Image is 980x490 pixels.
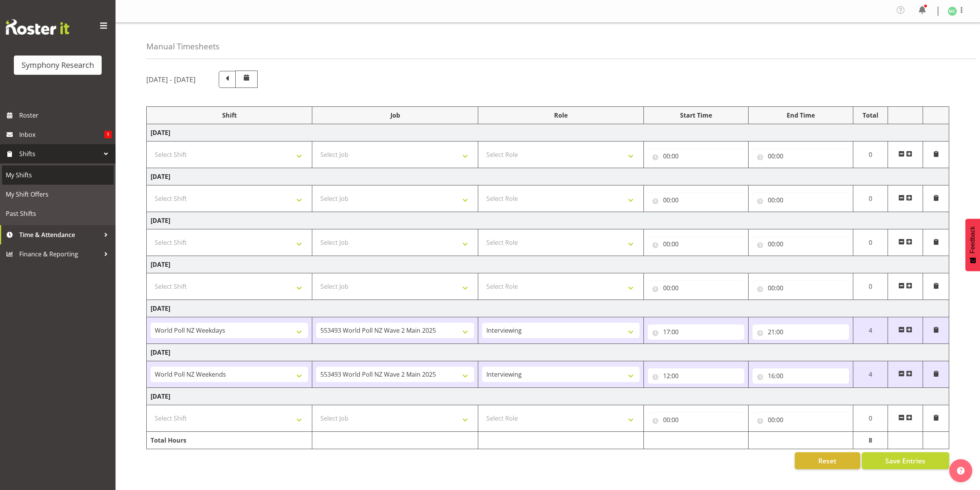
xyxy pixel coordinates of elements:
[862,452,949,469] button: Save Entries
[752,412,849,428] input: Click to select...
[147,432,312,449] td: Total Hours
[6,208,110,219] span: Past Shifts
[19,129,104,140] span: Inbox
[648,148,744,164] input: Click to select...
[104,131,112,138] span: 1
[853,141,888,168] td: 0
[147,300,949,317] td: [DATE]
[857,111,884,120] div: Total
[648,324,744,340] input: Click to select...
[853,405,888,432] td: 0
[151,111,308,120] div: Shift
[752,111,849,120] div: End Time
[147,256,949,273] td: [DATE]
[948,7,957,16] img: matthew-coleman1906.jpg
[752,148,849,164] input: Click to select...
[19,109,112,121] span: Roster
[752,280,849,296] input: Click to select...
[22,59,94,71] div: Symphony Research
[2,165,114,185] a: My Shifts
[853,273,888,300] td: 0
[885,456,925,466] span: Save Entries
[752,324,849,340] input: Click to select...
[853,317,888,344] td: 4
[853,229,888,256] td: 0
[6,169,110,181] span: My Shifts
[2,204,114,223] a: Past Shifts
[146,75,196,84] h5: [DATE] - [DATE]
[795,452,860,469] button: Reset
[752,236,849,252] input: Click to select...
[648,368,744,384] input: Click to select...
[648,192,744,208] input: Click to select...
[853,185,888,212] td: 0
[19,148,100,160] span: Shifts
[648,412,744,428] input: Click to select...
[957,467,965,475] img: help-xxl-2.png
[853,432,888,449] td: 8
[147,212,949,229] td: [DATE]
[147,124,949,141] td: [DATE]
[648,280,744,296] input: Click to select...
[818,456,836,466] span: Reset
[6,189,110,200] span: My Shift Offers
[752,192,849,208] input: Click to select...
[147,168,949,185] td: [DATE]
[147,388,949,405] td: [DATE]
[146,42,219,51] h4: Manual Timesheets
[147,344,949,361] td: [DATE]
[752,368,849,384] input: Click to select...
[2,185,114,204] a: My Shift Offers
[965,219,980,271] button: Feedback - Show survey
[648,236,744,252] input: Click to select...
[482,111,640,120] div: Role
[853,361,888,388] td: 4
[6,19,69,35] img: Rosterit website logo
[969,226,976,253] span: Feedback
[19,248,100,260] span: Finance & Reporting
[316,111,474,120] div: Job
[19,229,100,241] span: Time & Attendance
[648,111,744,120] div: Start Time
